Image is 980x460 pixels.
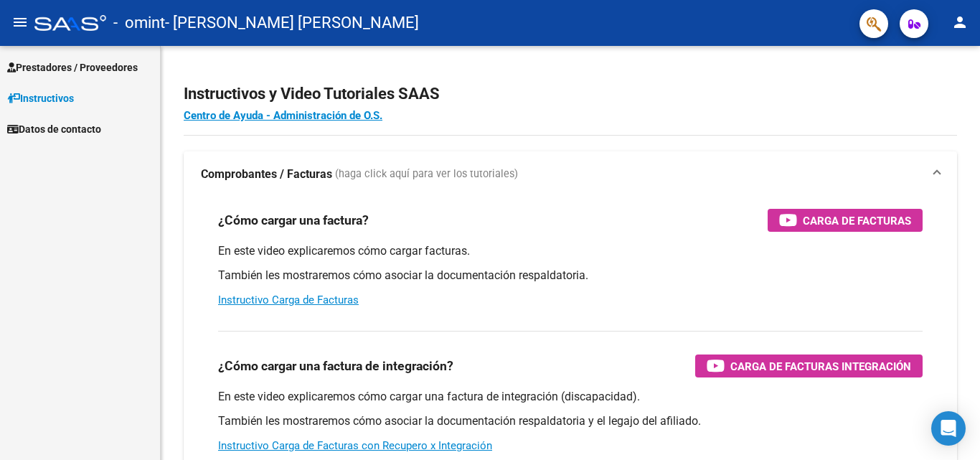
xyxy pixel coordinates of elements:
a: Instructivo Carga de Facturas [218,294,359,306]
span: - [PERSON_NAME] [PERSON_NAME] [165,7,419,39]
button: Carga de Facturas [768,209,923,232]
a: Instructivo Carga de Facturas con Recupero x Integración [218,439,492,452]
button: Carga de Facturas Integración [695,355,923,377]
div: Open Intercom Messenger [931,411,966,446]
span: (haga click aquí para ver los tutoriales) [335,166,518,182]
span: Datos de contacto [7,121,101,137]
h3: ¿Cómo cargar una factura? [218,210,369,230]
mat-icon: person [951,14,969,31]
span: Instructivos [7,90,74,106]
p: En este video explicaremos cómo cargar una factura de integración (discapacidad). [218,389,923,405]
span: Prestadores / Proveedores [7,60,138,75]
mat-expansion-panel-header: Comprobantes / Facturas (haga click aquí para ver los tutoriales) [184,151,957,197]
p: En este video explicaremos cómo cargar facturas. [218,243,923,259]
p: También les mostraremos cómo asociar la documentación respaldatoria. [218,268,923,283]
strong: Comprobantes / Facturas [201,166,332,182]
mat-icon: menu [11,14,29,31]
h2: Instructivos y Video Tutoriales SAAS [184,80,957,108]
span: - omint [113,7,165,39]
h3: ¿Cómo cargar una factura de integración? [218,356,453,376]
p: También les mostraremos cómo asociar la documentación respaldatoria y el legajo del afiliado. [218,413,923,429]
a: Centro de Ayuda - Administración de O.S. [184,109,382,122]
span: Carga de Facturas [803,212,911,230]
span: Carga de Facturas Integración [730,357,911,375]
